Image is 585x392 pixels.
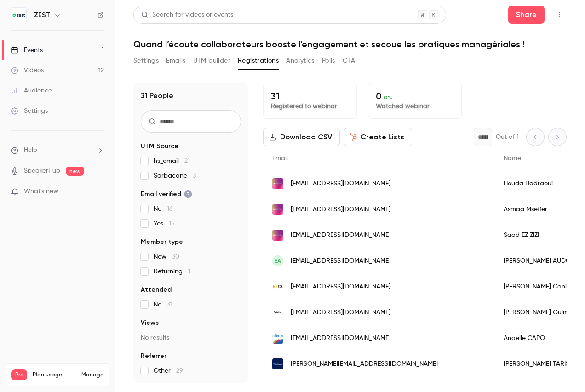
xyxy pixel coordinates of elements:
div: Search for videos or events [141,10,233,20]
span: Email [272,155,288,161]
span: Returning [154,267,190,276]
span: [PERSON_NAME][EMAIL_ADDRESS][DOMAIN_NAME] [291,359,438,369]
p: Out of 1 [496,133,519,142]
span: hs_email [154,156,190,166]
span: Help [24,145,37,155]
button: Settings [133,53,159,68]
button: Polls [322,53,335,68]
span: 0 % [384,94,392,101]
span: 3 [193,173,196,179]
h6: ZEST [34,11,50,20]
span: Other [154,366,183,375]
span: New [154,252,179,261]
span: UTM Source [141,142,178,151]
div: Settings [11,106,48,115]
span: Name [504,155,521,161]
li: help-dropdown-opener [11,145,104,155]
p: Watched webinar [376,102,454,111]
span: 21 [184,158,190,164]
span: 30 [172,254,179,260]
span: [EMAIL_ADDRESS][DOMAIN_NAME] [291,308,390,317]
button: Create Lists [344,128,412,146]
button: Download CSV [263,128,340,146]
p: No results [141,333,241,342]
h1: 31 People [141,90,173,101]
span: [EMAIL_ADDRESS][DOMAIN_NAME] [291,256,390,266]
span: [EMAIL_ADDRESS][DOMAIN_NAME] [291,179,390,189]
img: runconseil.re [272,358,283,369]
span: [EMAIL_ADDRESS][DOMAIN_NAME] [291,231,390,240]
div: Events [11,46,43,55]
iframe: Noticeable Trigger [93,188,104,196]
span: Pro [11,369,27,380]
div: Audience [11,86,52,95]
img: intelcia.com [272,230,283,241]
span: 15 [169,220,175,227]
button: Share [508,6,545,24]
span: [EMAIL_ADDRESS][DOMAIN_NAME] [291,205,390,214]
span: 31 [167,301,172,308]
span: 29 [176,368,183,374]
p: 31 [271,91,349,102]
button: Registrations [238,53,279,68]
span: [EMAIL_ADDRESS][DOMAIN_NAME] [291,282,390,292]
span: Plan usage [33,371,76,379]
span: Views [141,318,159,328]
span: Email verified [141,190,192,199]
span: Member type [141,237,183,247]
button: Analytics [286,53,315,68]
p: Registered to webinar [271,102,349,111]
p: 0 [376,91,454,102]
button: UTM builder [193,53,230,68]
h1: Quand l’écoute collaborateurs booste l’engagement et secoue les pratiques managériales ! [133,39,567,50]
img: deloitte.fr [272,310,283,315]
a: Manage [81,371,103,379]
section: facet-groups [141,142,241,375]
span: eA [275,257,281,265]
span: Sarbacane [154,171,196,180]
span: No [154,300,172,309]
span: No [154,204,173,213]
span: 16 [167,206,173,212]
button: CTA [343,53,355,68]
a: SpeakerHub [24,166,60,176]
button: Emails [166,53,185,68]
span: 1 [188,268,190,275]
img: altereo.fr [272,333,283,344]
span: [EMAIL_ADDRESS][DOMAIN_NAME] [291,334,390,343]
img: intelcia.com [272,204,283,215]
img: energiesdeloire.com [272,281,283,292]
span: Yes [154,219,175,228]
img: intelcia.com [272,178,283,189]
div: Videos [11,66,44,75]
img: ZEST [11,8,26,23]
span: What's new [24,187,58,196]
span: new [66,167,84,176]
span: Referrer [141,352,166,361]
span: Attended [141,285,172,294]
